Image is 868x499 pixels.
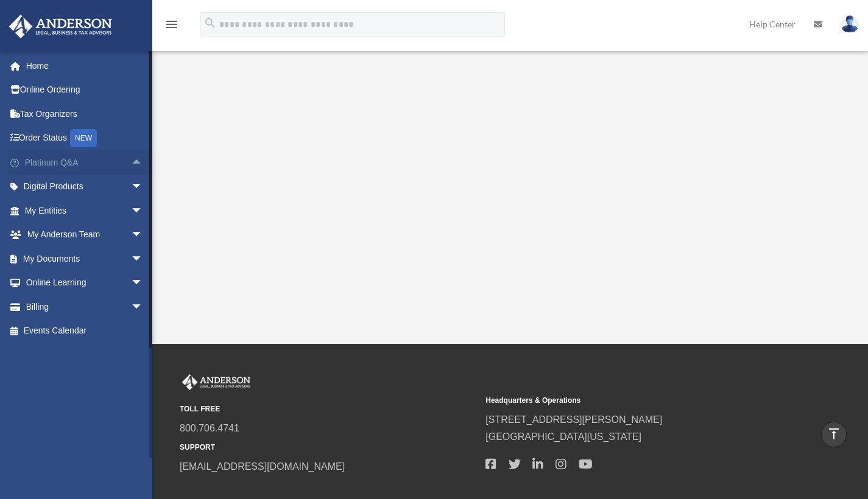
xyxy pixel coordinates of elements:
img: Anderson Advisors Platinum Portal [5,15,116,38]
a: My Entitiesarrow_drop_down [9,198,161,223]
img: User Pic [841,15,859,33]
span: arrow_drop_down [131,223,155,248]
small: Headquarters & Operations [485,394,783,407]
span: arrow_drop_down [131,175,155,200]
i: vertical_align_top [827,427,841,441]
div: NEW [70,129,97,147]
a: Platinum Q&Aarrow_drop_up [9,150,161,175]
a: Home [9,54,161,78]
a: [EMAIL_ADDRESS][DOMAIN_NAME] [180,461,345,472]
a: vertical_align_top [821,422,847,447]
span: arrow_drop_down [131,198,155,223]
small: TOLL FREE [180,403,477,416]
a: Tax Organizers [9,102,161,126]
a: [STREET_ADDRESS][PERSON_NAME] [485,414,662,425]
a: [GEOGRAPHIC_DATA][US_STATE] [485,431,641,442]
i: menu [164,17,179,32]
a: Events Calendar [9,319,161,343]
span: arrow_drop_down [131,271,155,296]
i: search [203,16,217,30]
a: My Documentsarrow_drop_down [9,246,161,271]
img: Anderson Advisors Platinum Portal [180,374,253,390]
span: arrow_drop_up [131,150,155,175]
a: Order StatusNEW [9,126,161,151]
a: 800.706.4741 [180,423,239,433]
a: Online Ordering [9,78,161,102]
small: SUPPORT [180,441,477,454]
a: menu [164,21,179,32]
a: Online Learningarrow_drop_down [9,271,161,295]
a: Billingarrow_drop_down [9,295,161,319]
span: arrow_drop_down [131,246,155,271]
a: My Anderson Teamarrow_drop_down [9,223,161,247]
a: Digital Productsarrow_drop_down [9,175,161,199]
span: arrow_drop_down [131,295,155,319]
